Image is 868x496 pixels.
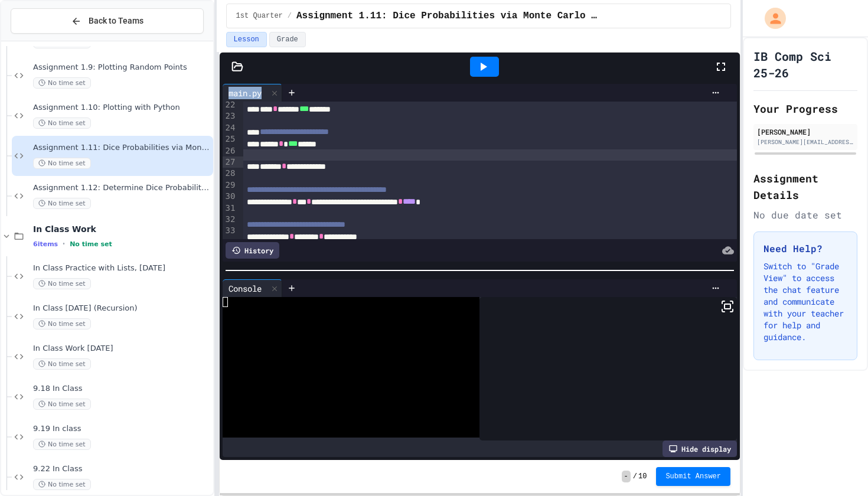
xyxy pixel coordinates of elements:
[236,11,283,21] span: 1st Quarter
[633,472,637,481] span: /
[752,5,789,32] div: My Account
[656,467,730,486] button: Submit Answer
[223,225,237,237] div: 33
[223,133,237,145] div: 25
[223,282,267,295] div: Console
[757,138,854,146] div: [PERSON_NAME][EMAIL_ADDRESS][DOMAIN_NAME]
[223,145,237,157] div: 26
[763,260,847,343] p: Switch to "Grade View" to access the chat feature and communicate with your teacher for help and ...
[33,384,211,394] span: 9.18 In Class
[763,242,847,256] h3: Need Help?
[226,32,267,47] button: Lesson
[223,110,237,122] div: 23
[33,240,58,248] span: 6 items
[33,344,211,354] span: In Class Work [DATE]
[223,122,237,133] div: 24
[33,143,211,153] span: Assignment 1.11: Dice Probabilities via Monte Carlo Methods
[753,170,857,203] h2: Assignment Details
[33,224,211,234] span: In Class Work
[33,103,211,113] span: Assignment 1.10: Plotting with Python
[753,48,857,81] h1: IB Comp Sci 25-26
[33,479,91,490] span: No time set
[33,304,211,314] span: In Class [DATE] (Recursion)
[33,358,91,370] span: No time set
[223,156,237,168] div: 27
[665,472,721,481] span: Submit Answer
[226,242,279,259] div: History
[223,180,237,191] div: 29
[753,208,857,222] div: No due date set
[70,240,112,248] span: No time set
[296,9,599,23] span: Assignment 1.11: Dice Probabilities via Monte Carlo Methods
[33,318,91,329] span: No time set
[33,77,91,89] span: No time set
[33,439,91,450] span: No time set
[33,198,91,209] span: No time set
[223,214,237,225] div: 32
[223,237,237,249] div: 34
[11,8,204,34] button: Back to Teams
[638,472,647,481] span: 10
[269,32,306,47] button: Grade
[33,183,211,193] span: Assignment 1.12: Determine Dice Probabilities via Loops
[33,278,91,289] span: No time set
[223,191,237,203] div: 30
[33,424,211,434] span: 9.19 In class
[63,239,65,249] span: •
[288,11,292,21] span: /
[33,118,91,129] span: No time set
[622,471,631,482] span: -
[223,203,237,214] div: 31
[223,279,282,297] div: Console
[223,99,237,111] div: 22
[33,63,211,73] span: Assignment 1.9: Plotting Random Points
[33,158,91,169] span: No time set
[33,263,211,273] span: In Class Practice with Lists, [DATE]
[33,399,91,410] span: No time set
[753,100,857,117] h2: Your Progress
[223,168,237,180] div: 28
[33,464,211,474] span: 9.22 In Class
[223,84,282,102] div: main.py
[757,126,854,137] div: [PERSON_NAME]
[223,87,267,99] div: main.py
[663,440,737,457] div: Hide display
[89,15,143,27] span: Back to Teams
